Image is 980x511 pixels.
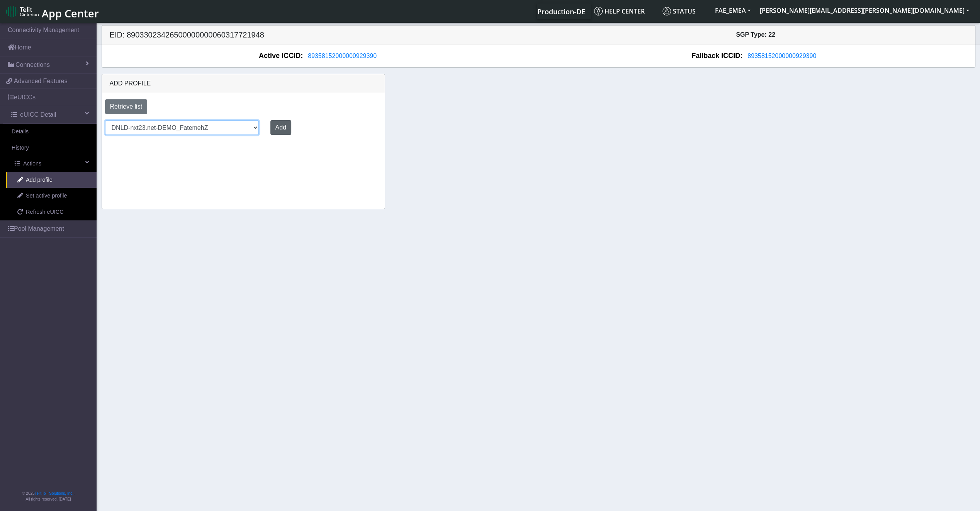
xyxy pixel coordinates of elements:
[6,204,97,220] a: Refresh eUICC
[742,51,821,61] button: 89358152000000929390
[15,60,50,70] span: Connections
[662,7,671,15] img: status.svg
[26,176,53,184] span: Add profile
[3,156,97,172] a: Actions
[104,30,538,39] h5: EID: 89033023426500000000060317721948
[591,3,659,19] a: Help center
[14,77,68,86] span: Advanced Features
[110,80,151,87] span: Add profile
[35,491,73,496] a: Telit IoT Solutions, Inc.
[747,53,816,59] span: 89358152000000929390
[259,51,303,61] span: Active ICCID:
[20,110,56,119] span: eUICC Detail
[537,7,585,16] span: Production-DE
[23,160,41,168] span: Actions
[755,3,974,17] button: [PERSON_NAME][EMAIL_ADDRESS][PERSON_NAME][DOMAIN_NAME]
[691,51,742,61] span: Fallback ICCID:
[42,6,99,20] span: App Center
[662,7,696,15] span: Status
[710,3,755,17] button: FAE_EMEA
[594,7,645,15] span: Help center
[3,106,97,123] a: eUICC Detail
[736,31,775,38] span: SGP Type: 22
[594,7,603,15] img: knowledge.svg
[26,208,64,216] span: Refresh eUICC
[6,3,98,20] a: App Center
[105,99,148,114] button: Retrieve list
[659,3,710,19] a: Status
[6,172,97,188] a: Add profile
[303,51,382,61] button: 89358152000000929390
[26,192,67,200] span: Set active profile
[270,120,291,135] button: Add
[6,5,39,18] img: logo-telit-cinterion-gw-new.png
[6,188,97,204] a: Set active profile
[308,53,377,59] span: 89358152000000929390
[537,3,585,19] a: Your current platform instance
